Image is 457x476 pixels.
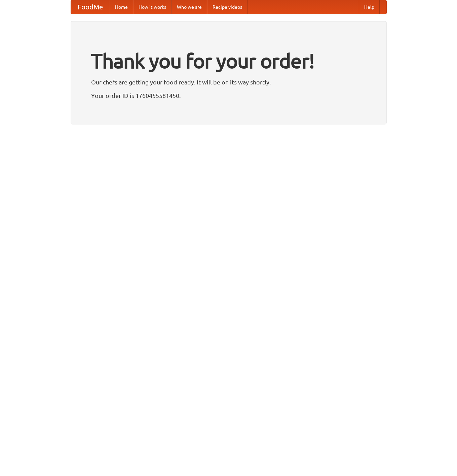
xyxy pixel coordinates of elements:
a: How it works [133,0,172,14]
a: Home [110,0,133,14]
a: FoodMe [71,0,110,14]
p: Our chefs are getting your food ready. It will be on its way shortly. [91,77,366,87]
a: Who we are [172,0,207,14]
h1: Thank you for your order! [91,45,366,77]
a: Help [359,0,380,14]
p: Your order ID is 1760455581450. [91,90,366,101]
a: Recipe videos [207,0,247,14]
